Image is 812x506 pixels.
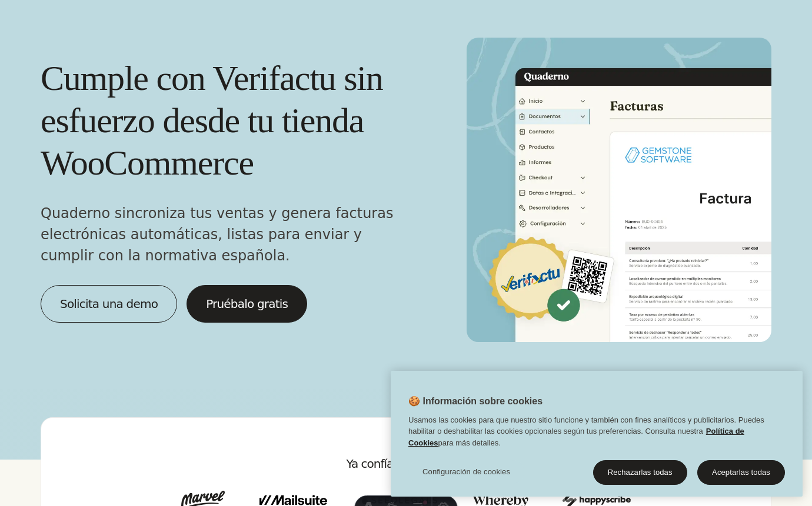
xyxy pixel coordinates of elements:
[60,455,752,472] h2: Ya confían en nosotros
[408,427,744,447] a: Política de Cookies
[467,38,771,342] img: Interfaz Quaderno con una factura y un distintivo Verifactu
[391,371,803,497] div: 🍪 Información sobre cookies
[408,460,524,484] button: Configuración de cookies
[391,414,803,455] div: Usamos las cookies para que nuestro sitio funcione y también con fines analíticos y publicitarios...
[697,460,785,485] button: Aceptarlas todas
[41,203,406,266] p: Quaderno sincroniza tus ventas y genera facturas electrónicas automáticas, listas para enviar y c...
[187,285,307,323] a: Pruébalo gratis
[391,371,803,497] div: Cookie banner
[593,460,687,485] button: Rechazarlas todas
[41,285,177,323] a: Solicita una demo
[41,57,406,184] h1: Cumple con Verifactu sin esfuerzo desde tu tienda WooCommerce
[391,394,543,414] h2: 🍪 Información sobre cookies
